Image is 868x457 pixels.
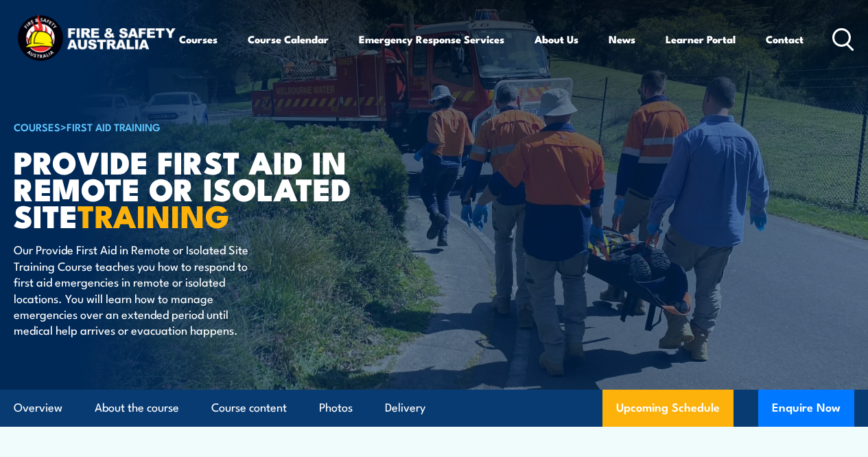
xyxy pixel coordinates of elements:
[67,119,161,134] a: First Aid Training
[758,390,854,427] button: Enquire Now
[359,23,504,56] a: Emergency Response Services
[385,390,425,426] a: Delivery
[211,390,287,426] a: Course content
[666,23,736,56] a: Learner Portal
[78,191,230,238] strong: TRAINING
[535,23,578,56] a: About Us
[14,119,60,134] a: COURSES
[14,390,62,426] a: Overview
[14,241,264,337] p: Our Provide First Aid in Remote or Isolated Site Training Course teaches you how to respond to fi...
[766,23,804,56] a: Contact
[14,148,353,228] h1: Provide First Aid in Remote or Isolated Site
[14,118,353,135] h6: >
[609,23,635,56] a: News
[179,23,218,56] a: Courses
[95,390,179,426] a: About the course
[319,390,353,426] a: Photos
[602,390,734,427] a: Upcoming Schedule
[248,23,329,56] a: Course Calendar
